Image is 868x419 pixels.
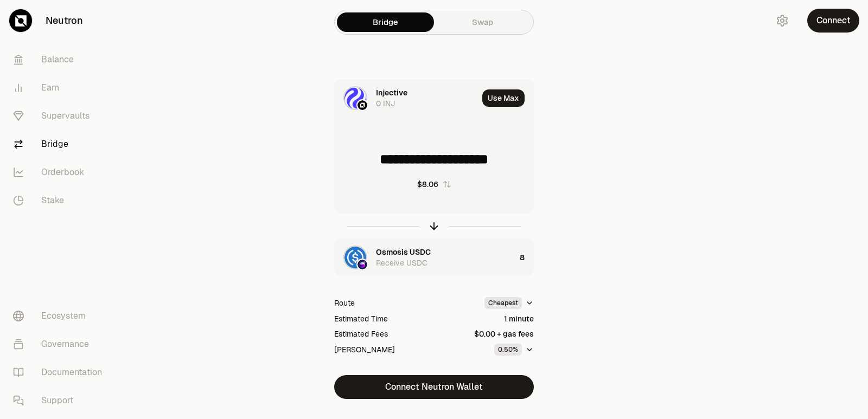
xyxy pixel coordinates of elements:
[344,87,366,109] img: INJ Logo
[494,344,534,356] button: 0.50%
[474,328,534,339] div: $0.00 + gas fees
[344,247,366,268] img: USDC Logo
[417,179,438,190] div: $8.06
[335,80,478,117] div: INJ LogoNeutron LogoInjective0 INJ
[376,98,395,109] div: 0 INJ
[520,239,533,276] div: 8
[376,257,427,268] div: Receive USDC
[484,297,522,309] div: Cheapest
[4,358,117,386] a: Documentation
[494,344,522,356] div: 0.50%
[335,239,533,276] button: USDC LogoOsmosis LogoOsmosis USDCReceive USDC8
[4,158,117,186] a: Orderbook
[334,328,388,339] div: Estimated Fees
[434,12,531,32] a: Swap
[335,239,515,276] div: USDC LogoOsmosis LogoOsmosis USDCReceive USDC
[376,247,431,257] div: Osmosis USDC
[504,313,534,324] div: 1 minute
[358,260,367,269] img: Osmosis Logo
[4,102,117,130] a: Supervaults
[4,330,117,358] a: Governance
[4,130,117,158] a: Bridge
[334,298,355,308] div: Route
[334,375,534,399] button: Connect Neutron Wallet
[417,179,451,190] button: $8.06
[484,297,534,309] button: Cheapest
[358,100,367,110] img: Neutron Logo
[482,89,525,107] button: Use Max
[4,74,117,102] a: Earn
[4,302,117,330] a: Ecosystem
[4,46,117,74] a: Balance
[376,87,407,98] div: Injective
[334,344,395,355] div: [PERSON_NAME]
[4,386,117,415] a: Support
[337,12,434,32] a: Bridge
[807,9,859,33] button: Connect
[4,186,117,215] a: Stake
[334,313,388,324] div: Estimated Time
